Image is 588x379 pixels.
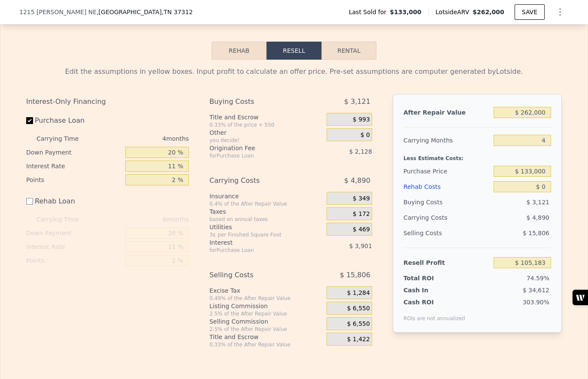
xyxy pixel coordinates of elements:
[209,128,323,137] div: Other
[209,173,305,188] div: Carrying Costs
[353,116,370,124] span: $ 993
[473,9,504,15] span: $262,000
[321,42,376,60] button: Rental
[349,243,372,249] span: $ 3,901
[97,8,193,16] span: , [GEOGRAPHIC_DATA]
[523,299,549,306] span: 303.90%
[403,225,490,241] div: Selling Costs
[403,274,457,282] div: Total ROI
[403,255,490,270] div: Resell Profit
[527,275,549,282] span: 74.59%
[209,317,323,326] div: Selling Commission
[515,4,545,20] button: SAVE
[162,9,193,15] span: , TN 37312
[353,210,370,218] span: $ 172
[403,179,490,194] div: Rehab Costs
[26,226,122,240] div: Down Payment
[26,94,189,109] div: Interest-Only Financing
[209,94,305,109] div: Buying Costs
[403,210,457,225] div: Carrying Costs
[209,302,323,310] div: Listing Commission
[209,247,305,254] div: for Purchase Loan
[523,287,549,294] span: $ 34,612
[96,212,189,226] div: 4 months
[349,8,390,16] span: Last Sold for
[403,133,490,148] div: Carrying Months
[212,42,267,60] button: Rehab
[209,295,323,302] div: 0.49% of the After Repair Value
[209,238,305,247] div: Interest
[209,200,323,207] div: 0.4% of the After Repair Value
[26,173,122,187] div: Points
[347,305,370,312] span: $ 6,550
[209,267,305,283] div: Selling Costs
[26,117,33,124] input: Purchase Loan
[19,8,97,16] span: 1215 [PERSON_NAME] NE
[26,146,122,159] div: Down Payment
[96,132,189,146] div: 4 months
[209,192,323,200] div: Insurance
[344,94,370,109] span: $ 3,121
[347,320,370,328] span: $ 6,550
[26,67,562,77] div: Edit the assumptions in yellow boxes. Input profit to calculate an offer price. Pre-set assumptio...
[26,194,122,209] label: Rehab Loan
[347,336,370,343] span: $ 1,422
[552,3,569,21] button: Show Options
[403,298,465,306] div: Cash ROI
[436,8,473,16] span: Lotside ARV
[209,231,323,238] div: 3¢ per Finished Square Foot
[349,148,372,155] span: $ 2,128
[26,240,122,254] div: Interest Rate
[36,212,92,226] div: Carrying Time
[347,289,370,297] span: $ 1,284
[403,164,490,179] div: Purchase Price
[403,306,465,322] div: ROIs are not annualized
[209,152,305,159] div: for Purchase Loan
[527,199,549,206] span: $ 3,121
[36,132,92,146] div: Carrying Time
[209,113,323,121] div: Title and Escrow
[209,223,323,231] div: Utilities
[209,310,323,317] div: 2.5% of the After Repair Value
[403,194,490,210] div: Buying Costs
[361,131,370,139] span: $ 0
[353,226,370,233] span: $ 469
[209,286,323,295] div: Excise Tax
[523,230,549,236] span: $ 15,806
[390,8,421,16] span: $133,000
[26,113,122,128] label: Purchase Loan
[527,214,549,221] span: $ 4,890
[344,173,370,188] span: $ 4,890
[26,254,122,267] div: Points
[209,216,323,223] div: based on annual taxes
[209,333,323,341] div: Title and Escrow
[353,195,370,203] span: $ 349
[209,144,305,152] div: Origination Fee
[209,137,323,144] div: you decide!
[26,198,33,205] input: Rehab Loan
[403,286,457,294] div: Cash In
[267,42,321,60] button: Resell
[209,341,323,348] div: 0.33% of the After Repair Value
[340,267,370,283] span: $ 15,806
[209,121,323,128] div: 0.33% of the price + 550
[403,148,551,164] div: Less Estimate Costs:
[26,159,122,173] div: Interest Rate
[209,326,323,333] div: 2.5% of the After Repair Value
[209,207,323,216] div: Taxes
[403,105,490,120] div: After Repair Value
